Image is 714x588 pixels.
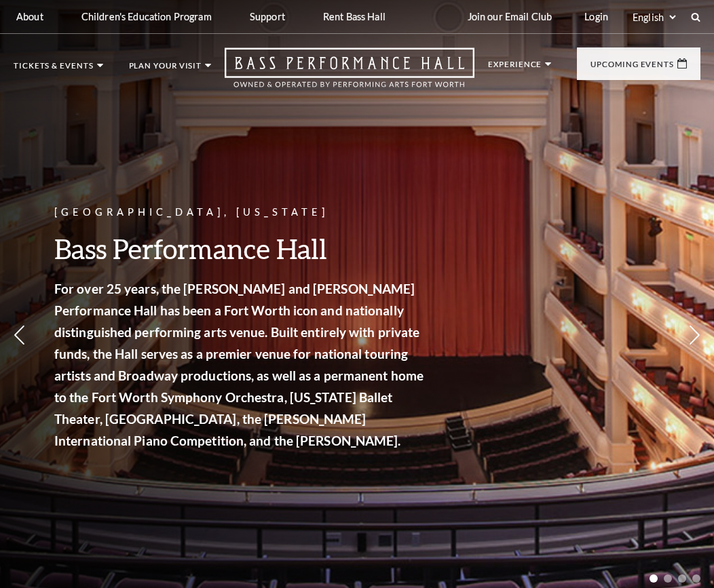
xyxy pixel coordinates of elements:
p: Upcoming Events [590,60,674,75]
select: Select: [630,11,678,24]
p: About [16,11,43,22]
h3: Bass Performance Hall [54,231,428,266]
p: Plan Your Visit [129,62,202,77]
p: Tickets & Events [14,62,94,77]
p: Experience [488,60,542,75]
strong: For over 25 years, the [PERSON_NAME] and [PERSON_NAME] Performance Hall has been a Fort Worth ico... [54,281,424,448]
p: Rent Bass Hall [323,11,386,22]
p: Children's Education Program [81,11,212,22]
p: Support [250,11,285,22]
p: [GEOGRAPHIC_DATA], [US_STATE] [54,204,428,221]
